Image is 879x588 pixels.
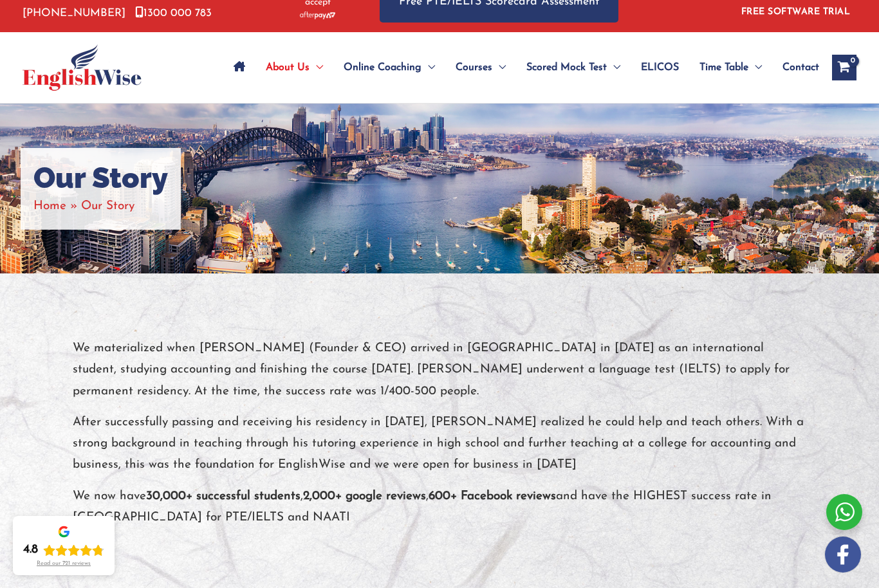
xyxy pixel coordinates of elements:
[421,45,435,90] span: Menu Toggle
[300,12,335,19] img: Afterpay-Logo
[429,490,556,502] strong: 600+ Facebook reviews
[699,45,748,90] span: Time Table
[23,542,104,558] div: Rating: 4.8 out of 5
[772,45,819,90] a: Contact
[456,45,492,90] span: Courses
[526,45,607,90] span: Scored Mock Test
[73,412,806,476] p: After successfully passing and receiving his residency in [DATE], [PERSON_NAME] realized he could...
[81,200,134,212] span: Our Story
[825,537,861,573] img: white-facebook.png
[73,486,806,529] p: We now have , , and have the HIGHEST success rate in [GEOGRAPHIC_DATA] for PTE/IELTS and NAATI
[832,55,856,80] a: View Shopping Cart, empty
[146,490,301,502] strong: 30,000+ successful students
[641,45,679,90] span: ELICOS
[73,338,806,402] p: We materialized when [PERSON_NAME] (Founder & CEO) arrived in [GEOGRAPHIC_DATA] in [DATE] as an i...
[37,560,91,567] div: Read our 721 reviews
[310,45,323,90] span: Menu Toggle
[255,45,333,90] a: About UsMenu Toggle
[223,45,819,90] nav: Site Navigation: Main Menu
[135,8,212,19] a: 1300 000 783
[748,45,762,90] span: Menu Toggle
[631,45,689,90] a: ELICOS
[33,200,66,212] a: Home
[445,45,516,90] a: CoursesMenu Toggle
[492,45,506,90] span: Menu Toggle
[23,44,142,91] img: cropped-ew-logo
[333,45,445,90] a: Online CoachingMenu Toggle
[782,45,819,90] span: Contact
[33,196,168,217] nav: Breadcrumbs
[516,45,631,90] a: Scored Mock TestMenu Toggle
[607,45,620,90] span: Menu Toggle
[303,490,426,502] strong: 2,000+ google reviews
[33,161,168,196] h1: Our Story
[23,542,38,558] div: 4.8
[689,45,772,90] a: Time TableMenu Toggle
[344,45,421,90] span: Online Coaching
[266,45,310,90] span: About Us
